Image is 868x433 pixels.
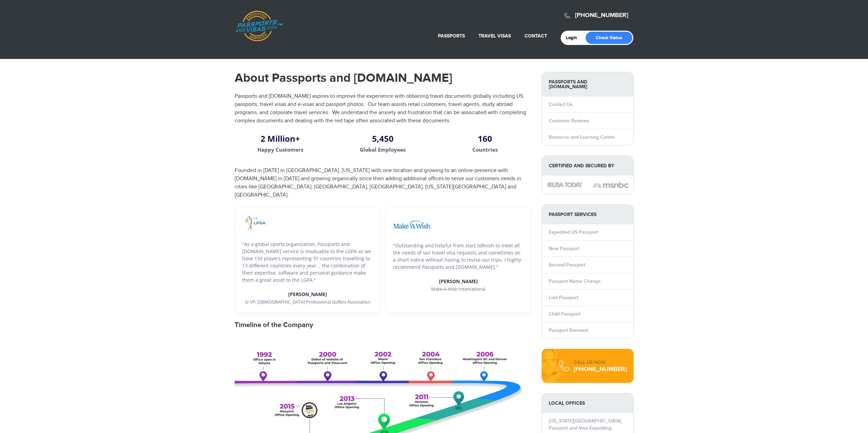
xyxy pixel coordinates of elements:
a: Contact Us [549,102,573,107]
p: Countries [439,146,531,154]
p: Make-A-Wish International [393,286,524,293]
p: Passports and [DOMAIN_NAME] aspires to improve the experience with obtaining travel documents glo... [235,92,531,125]
strong: [PERSON_NAME] [439,278,478,284]
a: Passports & [DOMAIN_NAME] [235,11,283,41]
h1: About Passports and [DOMAIN_NAME] [235,72,531,84]
a: Customer Reviews [549,118,589,124]
a: Child Passport [549,311,580,317]
img: image description [393,215,432,235]
a: Login [566,35,582,41]
a: Passport Renewal [549,327,588,333]
a: Second Passport [549,262,585,268]
img: image description [547,182,583,187]
strong: [PERSON_NAME] [288,291,327,297]
a: Passport Name Change [549,278,601,284]
a: Passports [438,33,465,39]
a: Check Status [586,32,632,44]
p: "As a global sports organization, Passports and [DOMAIN_NAME] service is invaluable to the LGPA a... [242,241,373,283]
strong: Timeline of the Company [235,321,313,329]
div: [PHONE_NUMBER] [574,366,627,373]
strong: LOCAL OFFICES [542,393,633,413]
strong: Certified and Secured by [542,156,633,175]
p: "Outstanding and helpful from start tofinish to meet all the needs of our travel visa requests an... [393,242,524,270]
h2: 5,450 [337,137,429,141]
p: Global Employees [337,146,429,154]
a: Resource and Learning Center [549,134,615,140]
a: Lost Passport [549,295,578,300]
strong: Passports and [DOMAIN_NAME] [542,72,633,96]
img: image description [593,181,628,189]
img: image description [242,215,267,233]
a: Contact [525,33,547,39]
strong: PASSPORT SERVICES [542,205,633,224]
p: Founded in [DATE] in [GEOGRAPHIC_DATA], [US_STATE] with one location and growing to an online pre... [235,167,531,199]
a: [PHONE_NUMBER] [575,12,628,19]
p: Sr VP, [DEMOGRAPHIC_DATA] Professional Golfers Association [242,299,373,306]
a: Expedited US Passport [549,229,598,235]
a: New Passport [549,246,579,251]
div: CALL US NOW [574,359,627,366]
a: Travel Visas [479,33,511,39]
p: Happy Customers [235,146,327,154]
h2: 2 Million+ [235,137,327,141]
h2: 160 [439,137,531,141]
